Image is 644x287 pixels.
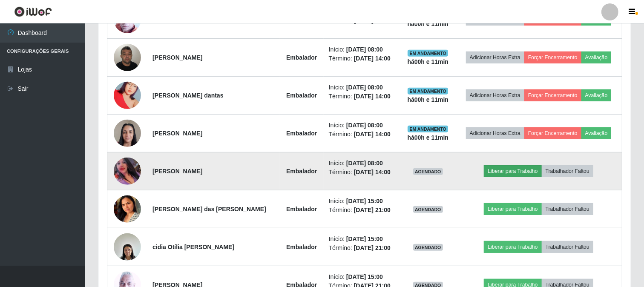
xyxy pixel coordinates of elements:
strong: Embalador [286,206,317,212]
time: [DATE] 08:00 [346,122,383,129]
img: 1718807119279.jpeg [114,71,141,120]
button: Trabalhador Faltou [542,165,593,177]
button: Forçar Encerramento [524,127,581,139]
span: EM ANDAMENTO [408,126,448,132]
button: Adicionar Horas Extra [466,52,524,63]
li: Início: [329,83,396,92]
li: Término: [329,54,396,63]
time: [DATE] 21:00 [354,244,391,251]
strong: há 00 h e 11 min [408,96,449,103]
time: [DATE] 14:00 [354,169,391,175]
button: Liberar para Trabalho [484,165,541,177]
time: [DATE] 14:00 [354,55,391,62]
li: Início: [329,197,396,206]
strong: [PERSON_NAME] dantas [152,92,223,99]
button: Trabalhador Faltou [542,203,593,215]
strong: há 00 h e 11 min [408,58,449,65]
time: [DATE] 14:00 [354,131,391,138]
li: Término: [329,168,396,177]
button: Adicionar Horas Extra [466,89,524,101]
strong: Embalador [286,92,317,99]
strong: há 00 h e 11 min [408,134,449,141]
time: [DATE] 15:00 [346,273,383,280]
img: 1672880944007.jpeg [114,182,141,235]
img: 1748625086217.jpeg [114,158,141,185]
button: Trabalhador Faltou [542,241,593,253]
li: Término: [329,92,396,101]
strong: cidia Otília [PERSON_NAME] [152,244,234,250]
strong: Embalador [286,244,317,250]
img: CoreUI Logo [14,6,52,17]
li: Término: [329,130,396,139]
button: Forçar Encerramento [524,89,581,101]
time: [DATE] 15:00 [346,235,383,242]
strong: [PERSON_NAME] das [PERSON_NAME] [152,206,266,212]
span: AGENDADO [413,244,443,251]
img: 1714957062897.jpeg [114,39,141,75]
button: Liberar para Trabalho [484,203,541,215]
strong: [PERSON_NAME] [152,54,202,61]
strong: [PERSON_NAME] [152,168,202,175]
time: [DATE] 08:00 [346,84,383,91]
img: 1690487685999.jpeg [114,229,141,265]
time: [DATE] 21:00 [354,207,391,213]
button: Adicionar Horas Extra [466,127,524,139]
button: Avaliação [581,89,612,101]
li: Término: [329,244,396,253]
li: Início: [329,121,396,130]
strong: Embalador [286,54,317,61]
button: Avaliação [581,127,612,139]
li: Início: [329,159,396,168]
button: Avaliação [581,52,612,63]
button: Forçar Encerramento [524,52,581,63]
span: AGENDADO [413,206,443,213]
li: Início: [329,45,396,54]
button: Liberar para Trabalho [484,241,541,253]
li: Início: [329,273,396,281]
strong: Embalador [286,130,317,137]
strong: há 00 h e 11 min [408,20,449,27]
span: EM ANDAMENTO [408,88,448,95]
time: [DATE] 08:00 [346,46,383,53]
time: [DATE] 15:00 [346,198,383,204]
li: Início: [329,235,396,244]
span: EM ANDAMENTO [408,50,448,57]
strong: Embalador [286,168,317,175]
span: AGENDADO [413,168,443,175]
img: 1738436502768.jpeg [114,115,141,151]
time: [DATE] 14:00 [354,93,391,100]
li: Término: [329,206,396,215]
strong: [PERSON_NAME] [152,130,202,137]
time: [DATE] 08:00 [346,160,383,166]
